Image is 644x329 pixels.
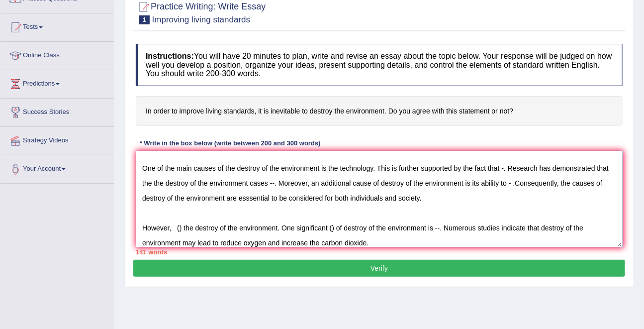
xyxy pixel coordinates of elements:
[139,15,150,24] span: 1
[0,99,114,123] a: Success Stories
[133,260,625,277] button: Verify
[136,138,324,148] div: * Write in the box below (write between 200 and 300 words)
[152,15,250,24] small: Improving living standards
[0,70,114,95] a: Predictions
[146,52,194,60] b: Instructions:
[0,127,114,152] a: Strategy Videos
[136,44,623,86] h4: You will have 20 minutes to plan, write and revise an essay about the topic below. Your response ...
[0,155,114,180] a: Your Account
[136,247,623,257] div: 141 words
[136,96,623,126] h4: In order to improve living standards, it is inevitable to destroy the environment. Do you agree w...
[0,42,114,67] a: Online Class
[0,13,114,38] a: Tests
